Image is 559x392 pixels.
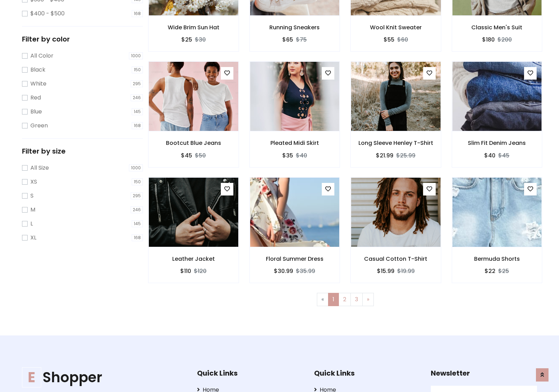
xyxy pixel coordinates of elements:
label: Blue [30,108,42,116]
h1: Shopper [22,369,175,386]
span: » [367,295,369,303]
h6: $65 [282,36,293,43]
span: 168 [132,234,143,241]
span: 145 [132,220,143,227]
del: $35.99 [296,267,315,275]
label: XS [30,178,37,186]
span: 150 [132,178,143,185]
span: 1000 [129,52,143,59]
h5: Newsletter [431,369,537,377]
a: 3 [350,293,363,306]
del: $25 [498,267,509,275]
h6: Bootcut Blue Jeans [148,140,239,146]
label: All Color [30,52,53,60]
h6: $21.99 [376,152,393,159]
h6: Pleated Midi Skirt [250,140,340,146]
label: White [30,80,46,88]
h5: Quick Links [314,369,420,377]
h6: $180 [482,36,495,43]
del: $200 [498,36,512,44]
del: $25.99 [396,151,415,160]
span: 168 [132,122,143,129]
h6: $15.99 [377,268,394,274]
label: Green [30,121,48,130]
h6: Classic Men's Suit [452,24,542,31]
h6: Leather Jacket [148,256,239,262]
del: $60 [397,36,408,44]
a: EShopper [22,369,175,386]
h6: Casual Cotton T-Shirt [351,256,441,262]
h6: $30.99 [274,268,293,274]
label: M [30,206,35,214]
del: $75 [296,36,307,44]
del: $45 [498,151,509,160]
span: 295 [131,80,143,87]
span: 145 [132,108,143,115]
h6: $22 [485,268,495,274]
del: $19.99 [397,267,415,275]
h6: Long Sleeve Henley T-Shirt [351,140,441,146]
del: $50 [195,151,206,160]
h6: $35 [282,152,293,159]
h6: Floral Summer Dress [250,256,340,262]
h6: Wide Brim Sun Hat [148,24,239,31]
del: $120 [194,267,206,275]
label: Black [30,66,45,74]
span: 1000 [129,164,143,171]
label: Red [30,94,41,102]
span: E [22,367,41,387]
h6: $45 [181,152,192,159]
span: 246 [131,94,143,101]
span: 295 [131,192,143,199]
a: 1 [328,293,339,306]
h6: Running Sneakers [250,24,340,31]
h5: Filter by size [22,147,143,155]
h6: $40 [484,152,495,159]
h6: $55 [384,36,394,43]
label: S [30,192,34,200]
h5: Filter by color [22,35,143,43]
label: All Size [30,164,49,172]
h5: Quick Links [197,369,303,377]
span: 246 [131,206,143,213]
a: Next [362,293,374,306]
h6: Bermuda Shorts [452,256,542,262]
h6: Slim Fit Denim Jeans [452,140,542,146]
span: 168 [132,10,143,17]
label: L [30,220,33,228]
a: 2 [339,293,351,306]
del: $40 [296,151,307,160]
nav: Page navigation [153,293,537,306]
label: XL [30,234,36,242]
del: $30 [195,36,206,44]
h6: Wool Knit Sweater [351,24,441,31]
label: $400 - $500 [30,9,65,18]
span: 150 [132,66,143,73]
h6: $25 [181,36,192,43]
h6: $110 [180,268,191,274]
